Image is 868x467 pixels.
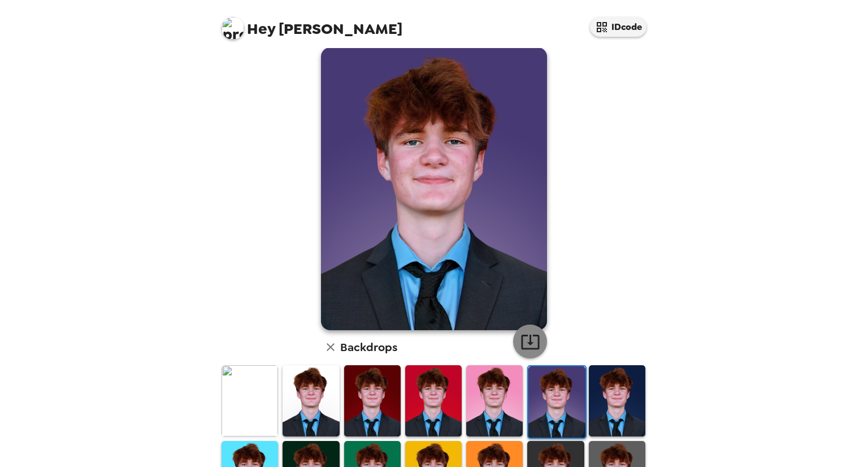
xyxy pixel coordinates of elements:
img: user [321,47,547,330]
button: IDcode [590,17,646,37]
h6: Backdrops [340,338,397,356]
img: Original [222,365,278,436]
img: profile pic [222,17,244,40]
span: [PERSON_NAME] [222,11,402,37]
span: Hey [247,19,275,39]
